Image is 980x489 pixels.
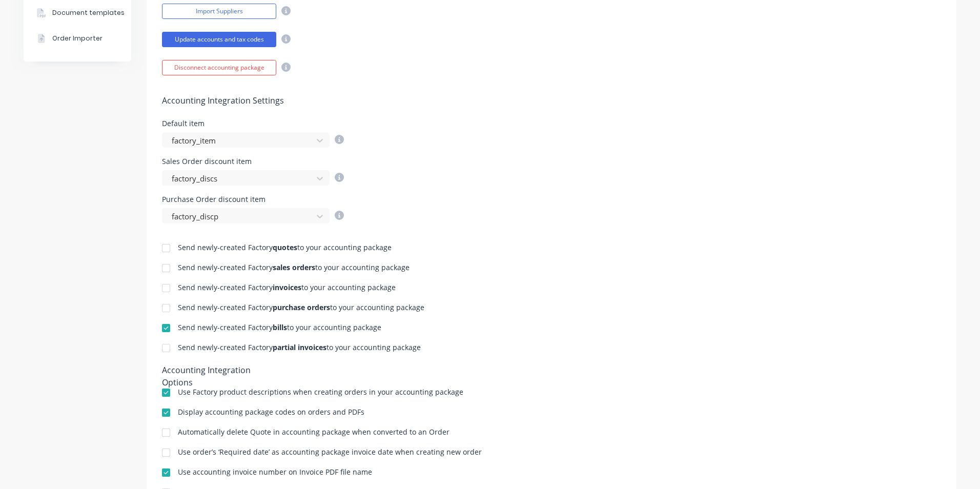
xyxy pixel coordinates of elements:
div: Send newly-created Factory to your accounting package [178,264,410,271]
div: Accounting Integration Options [162,364,282,378]
div: Default item [162,120,344,127]
b: purchase orders [273,302,330,312]
button: Import Suppliers [162,4,276,19]
div: Document templates [52,8,125,17]
div: Sales Order discount item [162,158,344,165]
div: Send newly-created Factory to your accounting package [178,324,381,331]
div: Use accounting invoice number on Invoice PDF file name [178,468,372,476]
button: Order Importer [24,26,131,51]
div: Automatically delete Quote in accounting package when converted to an Order [178,429,450,436]
b: sales orders [273,262,315,272]
b: invoices [273,282,301,292]
div: Send newly-created Factory to your accounting package [178,244,392,251]
div: Use order’s ‘Required date’ as accounting package invoice date when creating new order [178,449,482,456]
div: Purchase Order discount item [162,196,344,203]
b: quotes [273,242,297,252]
b: partial invoices [273,342,326,352]
div: Use Factory product descriptions when creating orders in your accounting package [178,389,463,396]
div: Send newly-created Factory to your accounting package [178,304,424,311]
button: Disconnect accounting package [162,60,276,75]
button: Update accounts and tax codes [162,32,276,47]
div: Order Importer [52,34,103,43]
b: bills [273,322,287,332]
div: Send newly-created Factory to your accounting package [178,344,421,351]
h5: Accounting Integration Settings [162,96,941,106]
div: Display accounting package codes on orders and PDFs [178,409,364,416]
div: Send newly-created Factory to your accounting package [178,284,396,291]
